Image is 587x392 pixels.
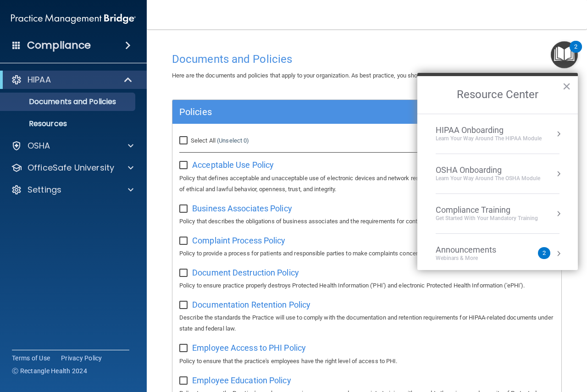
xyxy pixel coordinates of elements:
[11,184,133,195] a: Settings
[179,107,457,117] h5: Policies
[436,245,515,255] div: Announcements
[12,353,50,363] a: Terms of Use
[179,356,554,367] p: Policy to ensure that the practice's employees have the right level of access to PHI.
[192,375,291,385] span: Employee Education Policy
[28,140,50,151] p: OSHA
[192,236,285,245] span: Complaint Process Policy
[28,74,51,85] p: HIPAA
[191,137,216,144] span: Select All
[172,53,562,65] h4: Documents and Policies
[436,254,515,262] div: Webinars & More
[179,137,190,144] input: Select All (Unselect 0)
[28,162,114,173] p: OfficeSafe University
[192,160,274,170] span: Acceptable Use Policy
[436,125,542,135] div: HIPAA Onboarding
[551,41,578,68] button: Open Resource Center, 2 new notifications
[179,312,554,334] p: Describe the standards the Practice will use to comply with the documentation and retention requi...
[436,165,540,175] div: OSHA Onboarding
[61,353,102,363] a: Privacy Policy
[179,105,554,119] a: Policies
[11,74,133,85] a: HIPAA
[6,119,131,128] p: Resources
[12,366,87,375] span: Ⓒ Rectangle Health 2024
[417,73,578,270] div: Resource Center
[192,343,306,353] span: Employee Access to PHI Policy
[562,79,571,94] button: Close
[436,135,542,143] div: Learn Your Way around the HIPAA module
[179,173,554,195] p: Policy that defines acceptable and unacceptable use of electronic devices and network resources i...
[28,184,61,195] p: Settings
[179,216,554,227] p: Policy that describes the obligations of business associates and the requirements for contracting...
[11,140,133,151] a: OSHA
[436,205,538,215] div: Compliance Training
[172,72,513,79] span: Here are the documents and policies that apply to your organization. As best practice, you should...
[192,204,292,213] span: Business Associates Policy
[436,215,538,222] div: Get Started with your mandatory training
[11,162,133,173] a: OfficeSafe University
[436,175,540,182] div: Learn your way around the OSHA module
[27,39,91,52] h4: Compliance
[192,300,310,309] span: Documentation Retention Policy
[11,10,136,28] img: PMB logo
[179,248,554,259] p: Policy to provide a process for patients and responsible parties to make complaints concerning pr...
[6,97,131,106] p: Documents and Policies
[217,137,249,144] a: (Unselect 0)
[192,268,299,277] span: Document Destruction Policy
[574,47,577,59] div: 2
[428,327,576,364] iframe: Drift Widget Chat Controller
[179,280,554,291] p: Policy to ensure practice properly destroys Protected Health Information ('PHI') and electronic P...
[417,76,578,114] h2: Resource Center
